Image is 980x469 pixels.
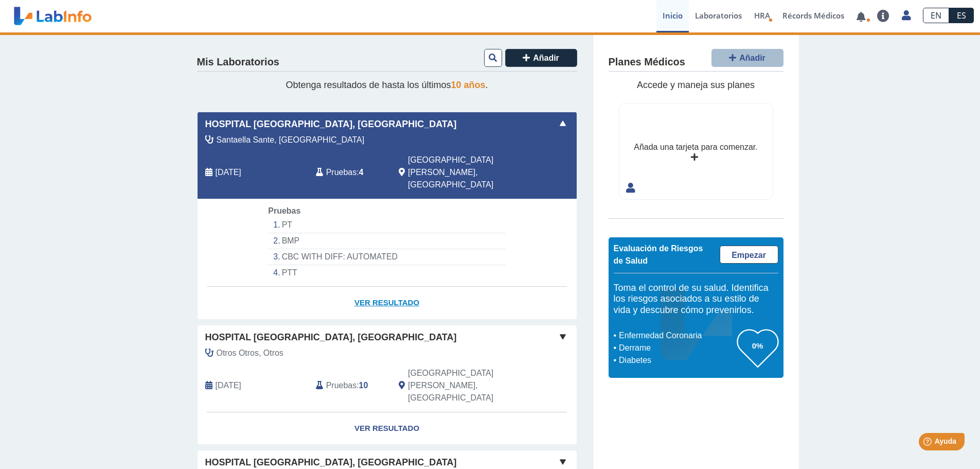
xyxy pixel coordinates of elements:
[923,8,949,23] a: EN
[359,168,364,177] b: 4
[268,206,300,215] span: Pruebas
[197,56,279,68] h4: Mis Laboratorios
[616,329,737,342] li: Enfermedad Coronaria
[216,166,241,179] span: 2025-08-27
[216,379,241,392] span: 2025-03-27
[217,347,283,359] span: Otros Otros, Otros
[408,367,522,404] span: San Juan, PR
[268,217,505,233] li: PT
[217,134,365,146] span: Santaella Sante, Borja
[198,412,577,445] a: Ver Resultado
[737,339,778,352] h3: 0%
[268,249,505,265] li: CBC WITH DIFF: AUTOMATED
[326,166,357,179] span: Pruebas
[198,287,577,319] a: Ver Resultado
[949,8,974,23] a: ES
[268,265,505,281] li: PTT
[720,246,778,264] a: Empezar
[268,233,505,249] li: BMP
[614,244,703,265] span: Evaluación de Riesgos de Salud
[637,80,755,90] span: Accede y maneja sus planes
[616,342,737,354] li: Derrame
[326,379,357,392] span: Pruebas
[616,354,737,367] li: Diabetes
[634,141,757,153] div: Añada una tarjeta para comenzar.
[732,251,766,259] span: Empezar
[205,117,457,131] span: Hospital [GEOGRAPHIC_DATA], [GEOGRAPHIC_DATA]
[614,283,778,316] h5: Toma el control de su salud. Identifica los riesgos asociados a su estilo de vida y descubre cómo...
[609,56,685,68] h4: Planes Médicos
[359,381,368,390] b: 10
[505,49,577,67] button: Añadir
[205,331,457,344] span: Hospital [GEOGRAPHIC_DATA], [GEOGRAPHIC_DATA]
[533,54,559,62] span: Añadir
[739,54,765,62] span: Añadir
[286,80,488,90] span: Obtenga resultados de hasta los últimos .
[408,154,522,191] span: San Juan, PR
[308,154,391,191] div: :
[451,80,486,90] span: 10 años
[711,49,783,67] button: Añadir
[888,429,969,458] iframe: Help widget launcher
[754,10,770,21] span: HRA
[308,367,391,404] div: :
